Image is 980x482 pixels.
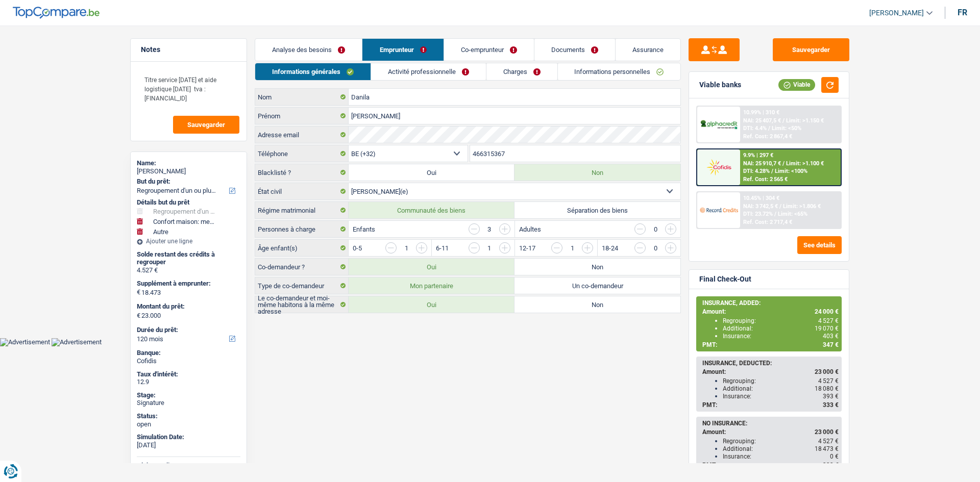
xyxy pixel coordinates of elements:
label: 0-5 [353,245,362,251]
label: Oui [349,296,514,313]
span: Limit: <65% [778,211,808,217]
span: 333 € [823,462,839,469]
div: Insurance: [723,333,839,340]
div: Ref. Cost: 2 717,4 € [744,219,793,225]
span: / [780,203,782,210]
div: Regrouping: [723,317,839,324]
span: NAI: 25 407,5 € [744,117,781,124]
label: Mon partenaire [349,277,514,294]
span: 23 000 € [815,428,839,436]
div: Regrouping: [723,377,839,385]
span: [PERSON_NAME] [869,9,924,17]
div: 12.9 [137,378,240,386]
div: PMT: [702,401,839,409]
div: Détails but du prêt [137,198,240,207]
label: Adultes [519,226,541,233]
label: Prénom [255,108,349,124]
img: AlphaCredit [700,119,738,131]
button: Sauvegarder [773,38,849,61]
div: [DATE] [137,441,240,449]
label: Un co-demandeur [514,277,680,294]
div: NO INSURANCE: [702,420,839,427]
label: But du prêt: [137,177,238,186]
span: / [772,168,774,174]
img: Record Credits [700,200,738,219]
label: Non [514,259,680,275]
span: 19 070 € [815,325,839,332]
div: INSURANCE, ADDED: [702,299,839,307]
div: 4.527 € [137,266,240,274]
label: Durée du prêt: [137,326,238,334]
span: / [783,117,785,124]
span: € [137,312,140,320]
label: Non [514,164,680,181]
div: Simulation Date: [137,433,240,441]
a: Informations personnelles [558,63,681,80]
div: 10.99% | 310 € [744,109,780,116]
div: Stage: [137,391,240,399]
h5: Notes [141,45,236,54]
a: Co-emprunteur [444,39,534,61]
span: 333 € [823,401,839,409]
div: 3 [485,226,494,233]
label: Supplément à emprunter: [137,280,238,288]
img: TopCompare Logo [13,7,100,19]
div: Amount: [702,428,839,436]
div: PMT: [702,341,839,348]
span: Sauvegarder [187,121,225,128]
label: Le co-demandeur et moi-même habitons à la même adresse [255,296,349,313]
label: Régime matrimonial [255,202,349,218]
span: DTI: 23.72% [744,211,773,217]
img: Advertisement [52,338,102,346]
span: DTI: 4.28% [744,168,770,174]
div: Ref. Cost: 2 565 € [744,176,788,183]
label: Personnes à charge [255,221,349,237]
div: Additional: [723,445,839,452]
label: Type de co-demandeur [255,277,349,294]
div: 1 [402,245,411,251]
span: 403 € [823,333,839,340]
span: 4 527 € [818,438,839,445]
span: 4 527 € [818,377,839,385]
span: 4 527 € [818,317,839,324]
label: Âge enfant(s) [255,240,349,256]
label: Non [514,296,680,313]
div: 10.45% | 304 € [744,195,780,201]
div: Ref. Cost: 2 867,4 € [744,133,793,140]
div: Signature [137,399,240,407]
div: Status: [137,412,240,420]
div: open [137,420,240,428]
span: 23 000 € [815,368,839,375]
span: DTI: 4.4% [744,125,767,132]
a: Charges [486,63,557,80]
span: Limit: >1.100 € [787,160,824,167]
div: Viable banks [699,81,741,89]
div: Final Check-Out [699,275,751,284]
span: Limit: <50% [772,125,802,132]
a: Assurance [616,39,680,61]
button: See details [797,236,842,254]
span: 18 473 € [815,445,839,452]
span: 393 € [823,393,839,400]
div: Taux d'intérêt: [137,370,240,378]
label: Nom [255,89,349,105]
span: 0 € [830,453,839,460]
a: Analyse des besoins [255,39,362,61]
div: Insurance: [723,453,839,460]
div: [PERSON_NAME] [137,167,240,175]
div: Solde restant des crédits à regrouper [137,250,240,266]
div: Additional: [723,325,839,332]
label: Blacklisté ? [255,164,349,181]
span: Limit: <100% [775,168,808,174]
label: Montant du prêt: [137,302,238,311]
div: 9.9% | 297 € [744,152,774,159]
div: 0 [651,226,660,233]
span: € [137,288,140,296]
div: Regrouping: [723,438,839,445]
input: 401020304 [470,145,681,162]
span: / [783,160,785,167]
span: NAI: 25 910,7 € [744,160,781,167]
a: Emprunteur [362,39,443,61]
div: Viable [778,79,815,90]
label: Enfants [353,226,375,233]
